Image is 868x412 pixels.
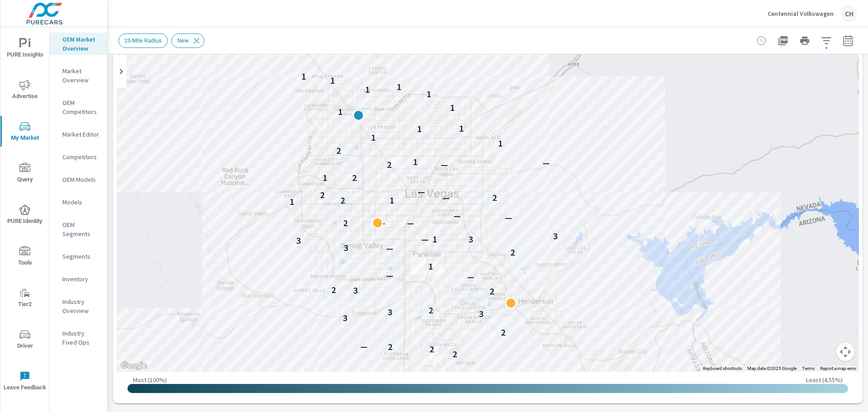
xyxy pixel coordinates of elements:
[390,195,394,206] p: 1
[365,84,370,95] p: 1
[388,341,392,352] p: 2
[3,371,47,393] span: Leave Feedback
[133,376,167,384] p: Most ( 100% )
[323,172,327,183] p: 1
[119,360,149,372] a: Open this area in Google Maps (opens a new window)
[172,37,194,44] span: New
[343,313,347,323] p: 3
[62,130,100,139] p: Market Editor
[836,343,854,361] button: Map camera controls
[802,366,815,371] a: Terms (opens in new tab)
[490,286,494,297] p: 2
[443,192,450,203] p: —
[378,218,385,228] p: —
[50,272,107,286] div: Inventory
[429,344,434,355] p: 2
[50,218,107,241] div: OEM Segments
[841,5,857,22] div: CH
[50,150,107,164] div: Competitors
[353,285,358,296] p: 3
[320,189,325,200] p: 2
[427,89,431,99] p: 1
[62,329,100,347] p: Industry Fixed Ops
[3,204,47,227] span: PURE Identity
[330,75,335,86] p: 1
[510,247,515,258] p: 2
[62,98,100,116] p: OEM Competitors
[450,102,455,113] p: 1
[768,9,834,18] p: Centennial Volkswagen
[62,220,100,238] p: OEM Segments
[62,252,100,261] p: Segments
[387,307,392,317] p: 3
[344,242,348,253] p: 3
[407,218,414,228] p: —
[441,159,448,170] p: —
[0,27,49,402] div: nav menu
[386,270,393,281] p: —
[479,308,483,319] p: 3
[747,366,797,371] span: Map data ©2025 Google
[371,132,376,143] p: 1
[50,195,107,209] div: Models
[343,218,348,228] p: 2
[336,145,341,156] p: 2
[433,234,437,245] p: 1
[3,329,47,351] span: Driver
[50,250,107,263] div: Segments
[820,366,856,371] a: Report a map error
[62,35,100,53] p: OEM Market Overview
[50,64,107,87] div: Market Overview
[171,33,204,48] div: New
[3,163,47,185] span: Query
[467,271,474,282] p: —
[774,32,792,50] button: "Export Report to PDF"
[3,80,47,102] span: Advertise
[50,295,107,317] div: Industry Overview
[542,157,550,168] p: —
[498,138,503,149] p: 1
[62,198,100,207] p: Models
[352,172,357,183] p: 2
[501,327,505,338] p: 2
[119,37,167,44] span: 25 Mile Radius
[453,349,457,360] p: 2
[119,360,149,372] img: Google
[505,212,512,223] p: —
[468,234,473,245] p: 3
[338,106,343,117] p: 1
[417,123,422,134] p: 1
[817,32,835,50] button: Apply Filters
[62,275,100,284] p: Inventory
[429,261,433,272] p: 1
[418,186,425,197] p: —
[50,173,107,186] div: OEM Models
[302,71,306,82] p: 1
[3,121,47,143] span: My Market
[50,96,107,118] div: OEM Competitors
[453,210,461,221] p: —
[796,32,814,50] button: Print Report
[806,376,843,384] p: Least ( 4.55% )
[62,297,100,315] p: Industry Overview
[413,156,418,167] p: 1
[3,246,47,268] span: Tools
[386,243,393,254] p: —
[340,195,345,206] p: 2
[62,175,100,184] p: OEM Models
[429,305,433,316] p: 2
[553,231,557,242] p: 3
[50,33,107,55] div: OEM Market Overview
[3,288,47,310] span: Tier2
[421,234,429,245] p: —
[459,123,464,134] p: 1
[3,38,47,60] span: PURE Insights
[360,341,368,352] p: —
[50,327,107,349] div: Industry Fixed Ops
[50,128,107,141] div: Market Editor
[290,196,294,207] p: 1
[703,365,742,372] button: Keyboard shortcuts
[331,284,336,295] p: 2
[397,81,401,92] p: 1
[387,159,392,170] p: 2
